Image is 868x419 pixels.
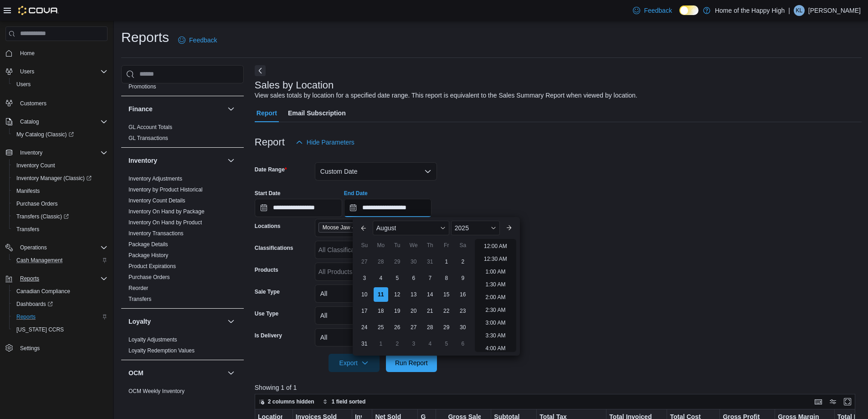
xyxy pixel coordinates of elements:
[128,241,168,248] span: Package Details
[482,266,509,277] li: 1:00 AM
[20,118,39,125] span: Catalog
[451,221,500,235] div: Button. Open the year selector. 2025 is currently selected.
[16,162,55,169] span: Inventory Count
[374,271,388,285] div: day-4
[9,197,111,210] button: Purchase Orders
[439,304,454,318] div: day-22
[128,176,182,182] a: Inventory Adjustments
[13,299,108,310] span: Dashboards
[128,388,185,394] a: OCM Weekly Inventory
[423,336,437,351] div: day-4
[16,97,108,109] span: Customers
[121,28,169,47] h1: Reports
[20,100,46,107] span: Customers
[842,396,853,407] button: Enter fullscreen
[13,286,74,297] a: Canadian Compliance
[128,336,177,343] a: Loyalty Adjustments
[390,238,405,253] div: Tu
[128,347,195,354] span: Loyalty Redemption Values
[255,199,342,217] input: Press the down key to open a popover containing a calendar.
[482,330,509,341] li: 3:30 AM
[13,211,108,222] span: Transfers (Classic)
[128,134,168,142] span: GL Transactions
[255,332,282,339] label: Is Delivery
[323,223,394,232] span: Moose Jaw - Main Street - Fire & Flower
[13,286,108,297] span: Canadian Compliance
[128,83,156,90] a: Promotions
[439,271,454,285] div: day-8
[13,129,77,140] a: My Catalog (Classic)
[679,5,699,15] input: Dark Mode
[16,175,92,182] span: Inventory Manager (Classic)
[128,347,195,354] a: Loyalty Redemption Values
[16,288,70,295] span: Canadian Compliance
[423,254,437,269] div: day-31
[13,129,108,140] span: My Catalog (Classic)
[9,323,111,336] button: [US_STATE] CCRS
[356,253,471,352] div: August, 2025
[128,263,176,270] span: Product Expirations
[456,336,470,351] div: day-6
[255,288,280,295] label: Sale Type
[5,43,108,378] nav: Complex example
[456,304,470,318] div: day-23
[386,354,437,372] button: Run Report
[128,285,148,291] a: Reorder
[128,156,157,165] h3: Inventory
[9,185,111,197] button: Manifests
[9,172,111,185] a: Inventory Manager (Classic)
[315,162,437,181] button: Custom Date
[827,396,838,407] button: Display options
[128,252,168,259] a: Package History
[20,345,40,352] span: Settings
[334,354,374,372] span: Export
[128,124,172,130] a: GL Account Totals
[482,292,509,303] li: 2:00 AM
[406,320,421,335] div: day-27
[390,287,405,302] div: day-12
[456,271,470,285] div: day-9
[13,299,56,310] a: Dashboards
[16,116,108,127] span: Catalog
[2,146,111,159] button: Inventory
[390,254,405,269] div: day-29
[255,190,281,197] label: Start Date
[482,305,509,316] li: 2:30 AM
[374,304,388,318] div: day-18
[9,223,111,236] button: Transfers
[796,5,803,16] span: KL
[480,241,511,252] li: 12:00 AM
[456,320,470,335] div: day-30
[189,36,217,45] span: Feedback
[16,98,50,109] a: Customers
[9,159,111,172] button: Inventory Count
[20,275,39,282] span: Reports
[16,300,53,308] span: Dashboards
[128,274,170,281] span: Purchase Orders
[128,197,185,204] a: Inventory Count Details
[128,274,170,280] a: Purchase Orders
[16,342,108,354] span: Settings
[357,238,372,253] div: Su
[20,68,34,75] span: Users
[374,254,388,269] div: day-28
[255,396,318,407] button: 2 columns hidden
[13,255,66,266] a: Cash Management
[794,5,805,16] div: Kara Ludwar
[128,388,185,395] span: OCM Weekly Inventory
[319,396,370,407] button: 1 field sorted
[808,5,861,16] p: [PERSON_NAME]
[456,254,470,269] div: day-2
[374,238,388,253] div: Mo
[390,320,405,335] div: day-26
[374,336,388,351] div: day-1
[16,187,40,195] span: Manifests
[376,224,396,232] span: August
[315,285,437,303] button: All
[175,31,221,49] a: Feedback
[13,198,62,209] a: Purchase Orders
[315,306,437,325] button: All
[475,239,516,352] ul: Time
[226,155,236,166] button: Inventory
[423,238,437,253] div: Th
